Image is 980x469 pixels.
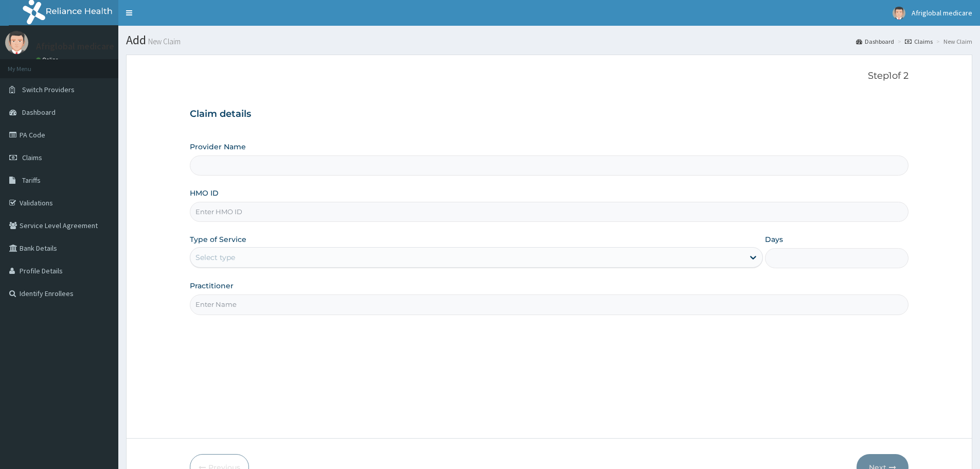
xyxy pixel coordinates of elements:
[912,8,972,18] span: Afriglobal medicare
[126,33,972,47] h1: Add
[195,252,235,263] div: Select type
[190,202,908,222] input: Enter HMO ID
[190,109,908,120] h3: Claim details
[934,37,972,46] li: New Claim
[146,38,181,45] small: New Claim
[765,234,783,245] label: Days
[22,85,75,94] span: Switch Providers
[893,7,905,20] img: User Image
[190,294,908,315] input: Enter Name
[190,281,234,291] label: Practitioner
[856,37,894,46] a: Dashboard
[905,37,933,46] a: Claims
[22,108,56,117] span: Dashboard
[190,71,908,82] p: Step 1 of 2
[36,42,114,51] p: Afriglobal medicare
[190,142,246,152] label: Provider Name
[190,234,246,245] label: Type of Service
[5,31,28,54] img: User Image
[36,56,61,63] a: Online
[22,153,42,162] span: Claims
[22,176,41,185] span: Tariffs
[190,188,219,198] label: HMO ID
